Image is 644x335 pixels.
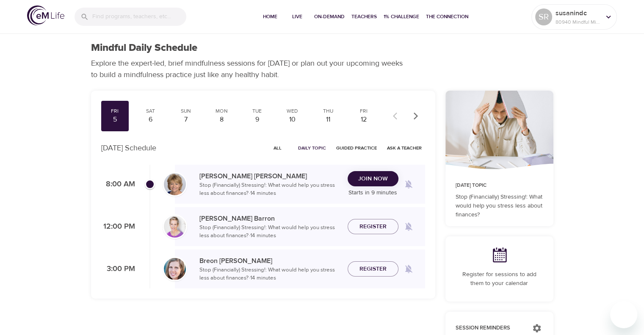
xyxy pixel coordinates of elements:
[175,108,196,115] div: Sun
[556,8,600,18] p: susanindc
[387,144,422,152] span: Ask a Teacher
[314,12,345,21] span: On-Demand
[199,171,341,181] p: [PERSON_NAME] [PERSON_NAME]
[359,264,387,274] span: Register
[348,188,398,197] p: Starts in 9 minutes
[101,142,156,154] p: [DATE] Schedule
[246,115,268,125] div: 9
[359,221,387,232] span: Register
[348,219,398,235] button: Register
[164,216,186,238] img: kellyb.jpg
[211,108,232,115] div: Mon
[535,8,552,25] div: SR
[398,259,419,279] span: Remind me when a class goes live every Friday at 3:00 PM
[610,301,637,328] iframe: Button to launch messaging window
[353,108,374,115] div: Fri
[246,108,268,115] div: Tue
[91,58,409,80] p: Explore the expert-led, brief mindfulness sessions for [DATE] or plan out your upcoming weeks to ...
[101,179,135,190] p: 8:00 AM
[295,141,329,155] button: Daily Topic
[333,141,380,155] button: Guided Practice
[27,6,64,25] img: logo
[105,115,126,125] div: 5
[199,266,341,282] p: Stop (Financially) Stressing!: What would help you stress less about finances? · 14 minutes
[260,12,280,21] span: Home
[91,42,197,54] h1: Mindful Daily Schedule
[348,261,398,277] button: Register
[298,144,326,152] span: Daily Topic
[101,263,135,275] p: 3:00 PM
[264,141,291,155] button: All
[268,144,288,152] span: All
[199,256,341,266] p: Breon [PERSON_NAME]
[199,181,341,198] p: Stop (Financially) Stressing!: What would help you stress less about finances? · 14 minutes
[287,12,307,21] span: Live
[456,324,524,332] p: Session Reminders
[426,12,468,21] span: The Connection
[199,213,341,224] p: [PERSON_NAME] Barron
[398,174,419,194] span: Remind me when a class goes live every Friday at 8:00 AM
[351,12,377,21] span: Teachers
[105,108,126,115] div: Fri
[384,141,425,155] button: Ask a Teacher
[140,115,161,125] div: 6
[199,224,341,240] p: Stop (Financially) Stressing!: What would help you stress less about finances? · 14 minutes
[101,221,135,233] p: 12:00 PM
[456,270,543,288] p: Register for sessions to add them to your calendar
[282,108,303,115] div: Wed
[140,108,161,115] div: Sat
[164,258,186,280] img: Breon_Michel-min.jpg
[318,115,339,125] div: 11
[211,115,232,125] div: 8
[318,108,339,115] div: Thu
[358,174,388,184] span: Join Now
[282,115,303,125] div: 10
[164,173,186,195] img: Lisa_Wickham-min.jpg
[353,115,374,125] div: 12
[456,193,543,219] p: Stop (Financially) Stressing!: What would help you stress less about finances?
[398,216,419,237] span: Remind me when a class goes live every Friday at 12:00 PM
[92,8,186,26] input: Find programs, teachers, etc...
[348,171,398,187] button: Join Now
[336,144,377,152] span: Guided Practice
[556,18,600,26] p: 80940 Mindful Minutes
[175,115,196,125] div: 7
[384,12,419,21] span: 1% Challenge
[456,182,543,189] p: [DATE] Topic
